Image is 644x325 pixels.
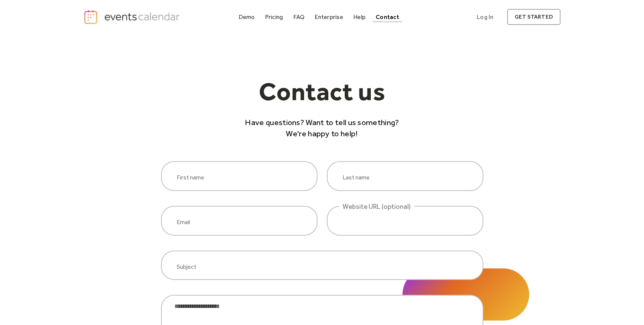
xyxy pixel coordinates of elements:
h1: Contact us [241,79,402,111]
a: Pricing [262,12,286,22]
div: Pricing [265,15,283,19]
a: get started [507,9,561,25]
div: FAQ [293,15,305,19]
a: home [83,9,182,25]
a: Log In [469,9,501,25]
a: FAQ [290,12,308,22]
div: Contact [376,15,399,19]
p: Have questions? Want to tell us something? We're happy to help! [241,117,402,139]
a: Help [350,12,369,22]
a: Demo [236,12,258,22]
div: Demo [239,15,255,19]
a: Contact [373,12,402,22]
div: Enterprise [315,15,343,19]
a: Enterprise [312,12,346,22]
div: Help [353,15,366,19]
